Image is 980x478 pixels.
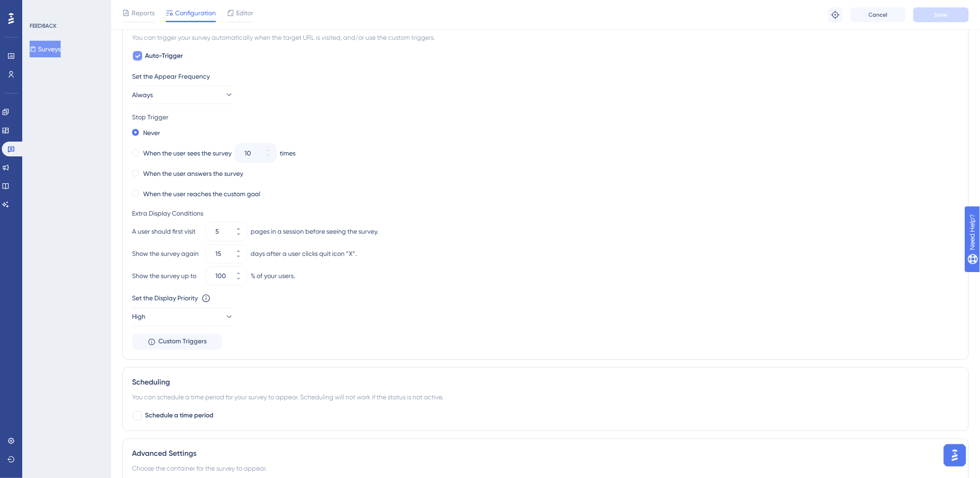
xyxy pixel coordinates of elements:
span: Custom Triggers [158,336,207,348]
button: Save [913,7,969,22]
div: % of your users. [251,271,295,282]
div: A user should first visit [132,226,202,237]
div: Stop Trigger [132,112,959,123]
div: You can trigger your survey automatically when the target URL is visited, and/or use the custom t... [132,32,959,43]
div: Show the survey up to [132,271,202,282]
div: Scheduling [132,377,959,388]
span: Need Help? [22,2,58,13]
div: Show the survey again [132,248,202,260]
span: High [132,311,145,323]
span: Schedule a time period [145,410,214,422]
label: When the user answers the survey [143,168,243,179]
button: Surveys [30,41,61,57]
span: Configuration [175,7,216,19]
span: Reports [132,7,155,19]
span: Always [132,89,153,100]
div: You can schedule a time period for your survey to appear. Scheduling will not work if the status ... [132,392,959,403]
div: FEEDBACK [30,22,57,30]
div: Advanced Settings [132,448,959,459]
label: When the user reaches the custom goal [143,188,260,199]
div: Set the Display Priority [132,293,198,304]
div: days after a user clicks quit icon “X”. [251,248,357,260]
span: Cancel [869,11,888,19]
button: Always [132,86,234,104]
span: Auto-Trigger [145,50,183,62]
button: Cancel [850,7,906,22]
div: times [280,148,295,159]
div: Set the Appear Frequency [132,71,959,82]
button: High [132,308,234,326]
span: Save [935,11,948,19]
div: pages in a session before seeing the survey. [251,226,378,237]
button: Custom Triggers [132,334,222,350]
span: Editor [236,7,253,19]
label: When the user sees the survey [143,148,232,159]
label: Never [143,127,160,138]
iframe: UserGuiding AI Assistant Launcher [941,441,969,469]
div: Choose the container for the survey to appear. [132,463,959,474]
div: Extra Display Conditions [132,208,959,219]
